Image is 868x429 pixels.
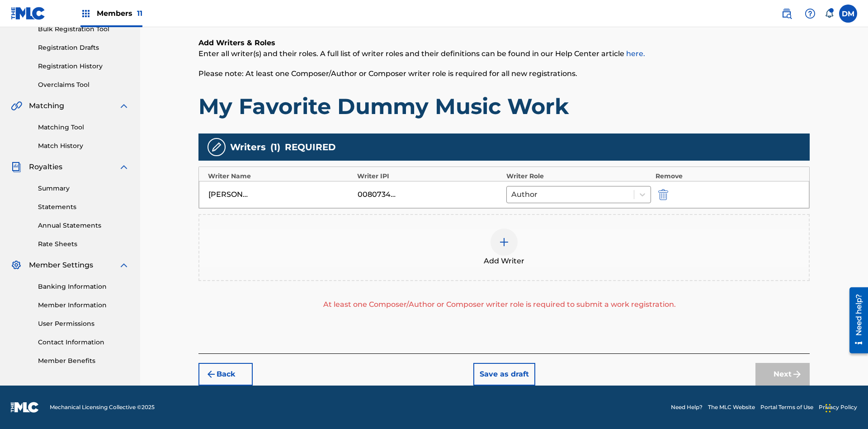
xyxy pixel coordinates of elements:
div: User Menu [839,5,857,23]
iframe: Chat Widget [823,386,868,429]
a: The MLC Website [708,403,755,411]
a: Overclaims Tool [38,80,129,90]
span: REQUIRED [285,140,336,154]
a: Summary [38,184,129,193]
img: 12a2ab48e56ec057fbd8.svg [658,189,668,200]
a: Bulk Registration Tool [38,24,129,34]
div: Help [801,5,819,23]
img: Matching [11,100,22,111]
img: 7ee5dd4eb1f8a8e3ef2f.svg [206,369,217,380]
a: Member Benefits [38,356,129,366]
h1: My Favorite Dummy Music Work [198,93,810,120]
img: add [499,237,509,248]
div: Writer Name [208,172,353,181]
div: Writer Role [506,172,651,181]
a: Registration History [38,62,129,71]
span: Enter all writer(s) and their roles. A full list of writer roles and their definitions can be fou... [198,49,645,58]
div: Notifications [825,9,834,18]
span: Matching [29,100,64,111]
a: Annual Statements [38,221,129,230]
a: Member Information [38,300,129,310]
span: ( 1 ) [270,140,280,154]
a: Banking Information [38,282,129,291]
img: Royalties [11,162,22,172]
img: expand [118,260,129,271]
h6: Add Writers & Roles [198,38,810,48]
span: Add Writer [484,256,524,267]
button: Save as draft [473,363,535,386]
span: Member Settings [29,260,93,271]
span: Royalties [29,162,62,172]
img: help [805,8,816,19]
span: Members [97,8,142,19]
div: Remove [656,172,800,181]
a: Match History [38,141,129,151]
a: User Permissions [38,319,129,329]
button: Back [198,363,253,386]
a: Need Help? [671,403,703,411]
div: At least one Composer/Author or Composer writer role is required to submit a work registration. [198,299,801,310]
span: Writers [230,140,266,154]
a: Statements [38,202,129,212]
img: expand [118,162,129,172]
img: search [781,8,792,19]
a: Portal Terms of Use [760,403,813,411]
a: Matching Tool [38,123,129,132]
img: Member Settings [11,260,22,271]
a: Registration Drafts [38,43,129,52]
span: 11 [137,9,142,18]
span: Please note: At least one Composer/Author or Composer writer role is required for all new registr... [198,69,577,78]
a: Privacy Policy [819,403,857,411]
iframe: Resource Center [843,284,868,358]
a: Contact Information [38,338,129,347]
img: Top Rightsholders [80,8,91,19]
span: Mechanical Licensing Collective © 2025 [50,403,155,411]
div: Drag [826,395,831,422]
a: Public Search [778,5,796,23]
img: logo [11,402,39,413]
div: Writer IPI [357,172,502,181]
img: expand [118,100,129,111]
img: MLC Logo [11,7,46,20]
img: writers [211,142,222,153]
a: here. [626,49,645,58]
a: Rate Sheets [38,239,129,249]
